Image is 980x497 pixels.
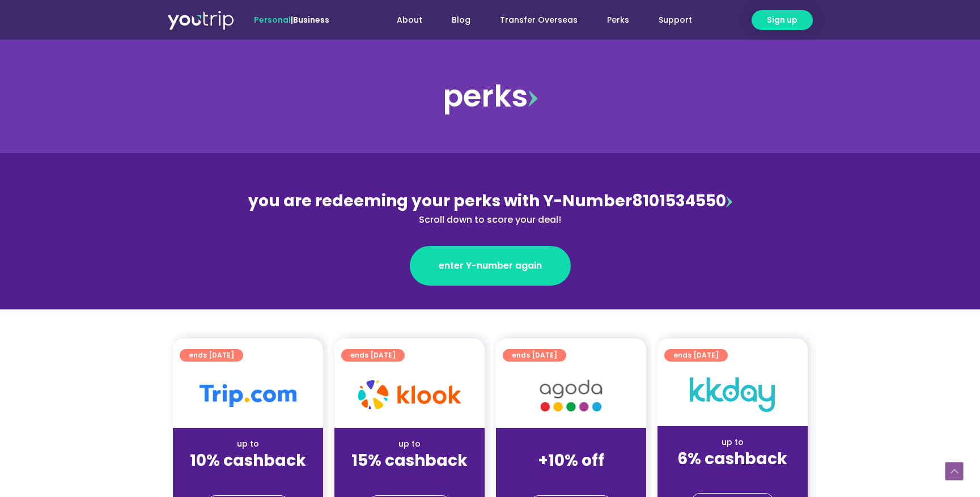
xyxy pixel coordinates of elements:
[644,10,707,31] a: Support
[503,349,566,362] a: ends [DATE]
[439,259,542,273] span: enter Y-number again
[667,436,799,448] div: up to
[351,449,468,471] strong: 15% cashback
[182,438,314,450] div: up to
[189,349,234,362] span: ends [DATE]
[244,213,736,227] div: Scroll down to score your deal!
[561,438,582,449] span: up to
[512,349,557,362] span: ends [DATE]
[244,189,736,227] div: 8101534550
[538,449,604,471] strong: +10% off
[382,10,437,31] a: About
[254,14,329,26] span: |
[677,448,787,470] strong: 6% cashback
[190,449,306,471] strong: 10% cashback
[293,14,329,26] a: Business
[360,10,707,31] nav: Menu
[485,10,592,31] a: Transfer Overseas
[752,10,813,30] a: Sign up
[182,471,314,483] div: (for stays only)
[180,349,243,362] a: ends [DATE]
[664,349,728,362] a: ends [DATE]
[254,14,291,26] span: Personal
[248,190,632,212] span: you are redeeming your perks with Y-Number
[673,349,719,362] span: ends [DATE]
[341,349,405,362] a: ends [DATE]
[592,10,644,31] a: Perks
[410,246,571,286] a: enter Y-number again
[350,349,396,362] span: ends [DATE]
[343,438,476,450] div: up to
[343,471,476,483] div: (for stays only)
[667,469,799,481] div: (for stays only)
[437,10,485,31] a: Blog
[767,14,797,26] span: Sign up
[505,471,637,483] div: (for stays only)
